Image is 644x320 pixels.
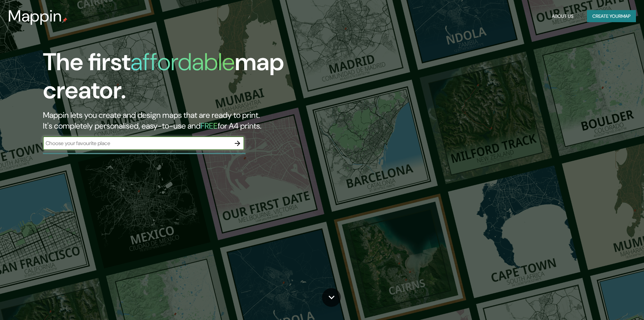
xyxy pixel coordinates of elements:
img: mappin-pin [62,17,67,23]
h1: affordable [130,46,235,78]
button: Create yourmap [587,10,636,22]
h5: FREE [201,121,218,131]
h3: Mappin [8,7,62,26]
input: Choose your favourite place [43,139,231,147]
button: About Us [549,10,576,22]
h2: Mappin lets you create and design maps that are ready to print. It's completely personalised, eas... [43,110,365,131]
iframe: Help widget launcher [584,294,637,313]
h1: The first map creator. [43,48,365,110]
